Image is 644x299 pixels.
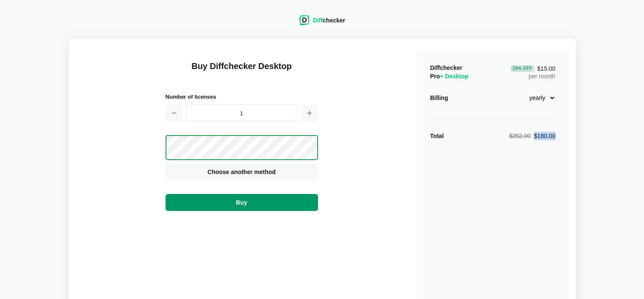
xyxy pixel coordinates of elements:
div: Billing [430,94,448,102]
strong: Total [430,133,444,139]
button: Choose another method [166,163,318,180]
span: Pro [430,73,469,80]
h1: Buy Diffchecker Desktop [166,60,318,82]
div: 29 % Off [511,65,533,72]
span: Diff [313,17,323,24]
button: Buy [166,194,318,211]
span: $252.00 [509,133,531,139]
h2: Number of licenses [166,92,318,101]
div: per month [511,64,555,80]
div: checker [313,16,345,25]
span: Diffchecker [430,64,462,71]
div: $180.00 [509,132,555,140]
a: Diffchecker logoDiffchecker [299,20,345,27]
span: Buy [234,198,249,207]
input: 1 [186,105,298,122]
img: Diffchecker logo [299,15,310,25]
span: $15.00 [511,65,555,72]
span: + Desktop [440,73,468,80]
span: Choose another method [206,168,277,176]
